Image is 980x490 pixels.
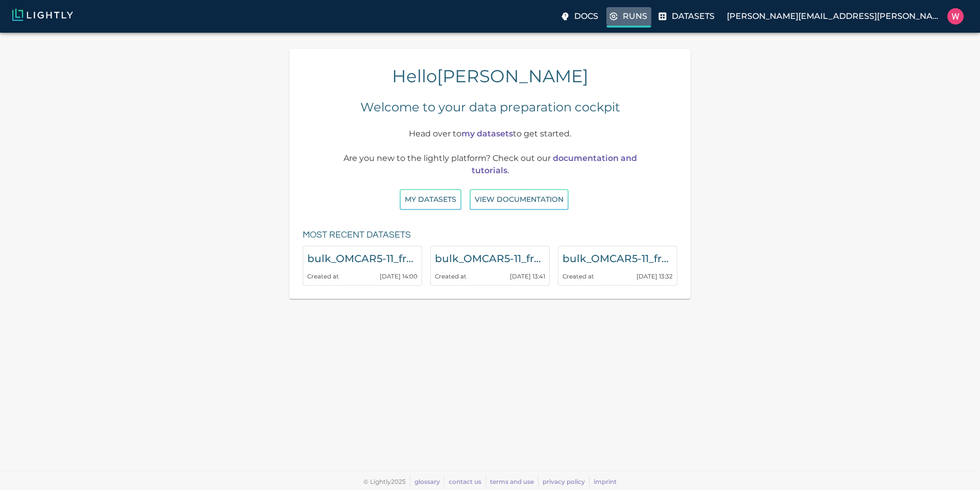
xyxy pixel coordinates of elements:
h6: bulk_OMCAR5-11_from_[DATE]_to_2025-09-03_2025-09-08_20-15-30 [562,250,673,267]
a: contact us [449,478,481,485]
small: Created at [435,273,467,280]
a: View documentation [470,194,569,204]
a: documentation and tutorials [472,153,637,175]
a: Runs [606,7,651,26]
small: [DATE] 13:32 [636,273,673,280]
h5: Welcome to your data preparation cockpit [360,99,620,115]
a: bulk_OMCAR5-11_from_[DATE]_to_2025-09-03_2025-09-08_20-15-30-crops-bounding_boxCreated at[DATE] 1... [430,246,550,286]
h6: bulk_OMCAR5-11_from_[DATE]_to_2025-09-04_2025-09-08_20-15-45 [307,250,418,267]
a: imprint [594,478,617,485]
a: my datasets [461,129,513,138]
p: Head over to to get started. [331,128,650,140]
p: Are you new to the lightly platform? Check out our . [331,152,650,177]
span: © Lightly 2025 [363,478,406,485]
p: Runs [623,10,647,22]
small: Created at [307,273,339,280]
img: Lightly [12,9,73,21]
label: Docs [558,7,602,26]
a: terms and use [490,478,534,485]
img: William Maio [947,8,964,25]
label: [PERSON_NAME][EMAIL_ADDRESS][PERSON_NAME]William Maio [723,5,968,28]
p: [PERSON_NAME][EMAIL_ADDRESS][PERSON_NAME] [727,10,943,22]
a: My Datasets [400,194,461,204]
label: Runs [606,7,651,28]
h4: Hello [PERSON_NAME] [298,65,683,87]
p: Datasets [672,10,715,22]
a: bulk_OMCAR5-11_from_[DATE]_to_2025-09-03_2025-09-08_20-15-30Created at[DATE] 13:32 [558,246,677,286]
a: privacy policy [543,478,585,485]
label: Datasets [655,7,719,26]
p: Docs [574,10,598,22]
small: [DATE] 13:41 [510,273,545,280]
h6: bulk_OMCAR5-11_from_[DATE]_to_2025-09-03_2025-09-08_20-15-30-crops-bounding_box [435,250,545,267]
small: Created at [562,273,594,280]
small: [DATE] 14:00 [380,273,418,280]
button: View documentation [470,189,569,210]
button: My Datasets [400,189,461,210]
a: bulk_OMCAR5-11_from_[DATE]_to_2025-09-04_2025-09-08_20-15-45Created at[DATE] 14:00 [303,246,422,286]
h6: Most recent datasets [303,227,411,243]
a: glossary [414,478,440,485]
